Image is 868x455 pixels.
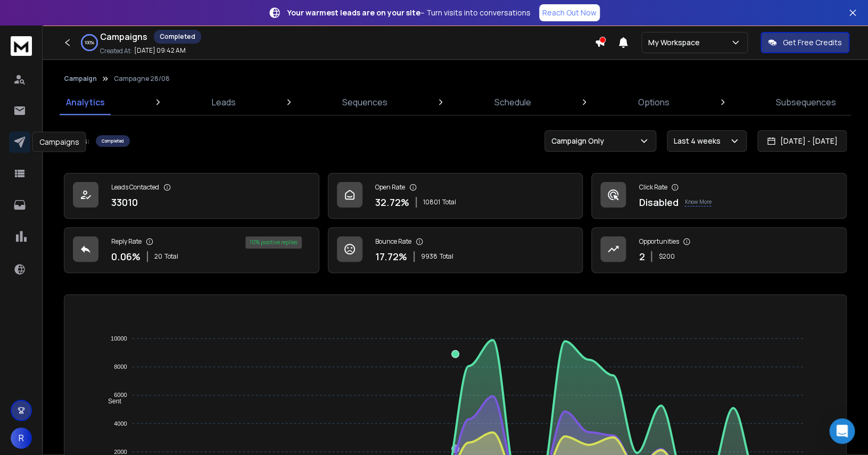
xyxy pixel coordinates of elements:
p: Last 4 weeks [674,136,725,146]
p: Reach Out Now [542,7,597,18]
span: Total [440,252,453,261]
p: [DATE] 09:42 AM [134,46,186,55]
a: Leads Contacted33010 [64,173,319,219]
a: Subsequences [770,89,842,115]
p: Reply Rate [111,237,142,246]
p: Subsequences [776,96,836,109]
a: Opportunities2$200 [591,227,847,273]
span: 10801 [423,198,440,206]
a: Schedule [488,89,538,115]
span: Sent [100,398,121,405]
a: Open Rate32.72%10801Total [328,173,583,219]
p: 0.06 % [111,249,140,264]
p: 100 % [85,39,94,46]
tspan: 6000 [114,392,127,398]
p: Open Rate [375,183,405,192]
div: Campaigns [32,132,86,152]
button: Get Free Credits [760,32,849,53]
p: 33010 [111,195,138,210]
p: Get Free Credits [783,37,842,48]
a: Bounce Rate17.72%9938Total [328,227,583,273]
span: Total [442,198,456,206]
p: Schedule [494,96,531,109]
tspan: 8000 [114,363,127,370]
p: Opportunities [639,237,679,246]
p: Bounce Rate [375,237,411,246]
button: Campaign [64,75,97,83]
p: Options [638,96,669,109]
p: 2 [639,249,644,264]
p: Sequences [342,96,387,109]
a: Analytics [60,89,111,115]
span: 20 [154,252,162,261]
a: Reach Out Now [539,4,600,21]
p: Know More [684,198,711,206]
tspan: 2000 [114,448,127,454]
div: Completed [154,30,201,44]
p: Campaign Only [551,136,608,146]
p: Leads [212,96,236,109]
p: 17.72 % [375,249,407,264]
div: 10 % positive replies [245,236,302,249]
p: Created At: [100,47,132,55]
a: Reply Rate0.06%20Total10% positive replies [64,227,319,273]
span: Total [164,252,178,261]
p: My Workspace [648,37,704,48]
p: – Turn visits into conversations [287,7,531,18]
tspan: 4000 [114,420,127,426]
a: Options [631,89,675,115]
p: Disabled [639,195,678,210]
span: 9938 [421,252,437,261]
div: Completed [96,135,130,147]
div: Open Intercom Messenger [829,418,855,444]
strong: Your warmest leads are on your site [287,7,420,18]
button: R [11,427,32,449]
p: 32.72 % [375,195,409,210]
button: [DATE] - [DATE] [757,130,847,152]
p: Analytics [66,96,105,109]
h1: Campaigns [100,30,147,43]
img: logo [11,36,32,56]
a: Click RateDisabledKnow More [591,173,847,219]
p: Click Rate [639,183,667,192]
a: Sequences [336,89,394,115]
tspan: 10000 [111,335,127,342]
p: Campagne 28/08 [114,75,170,83]
a: Leads [205,89,242,115]
p: $ 200 [658,252,674,261]
p: Leads Contacted [111,183,159,192]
